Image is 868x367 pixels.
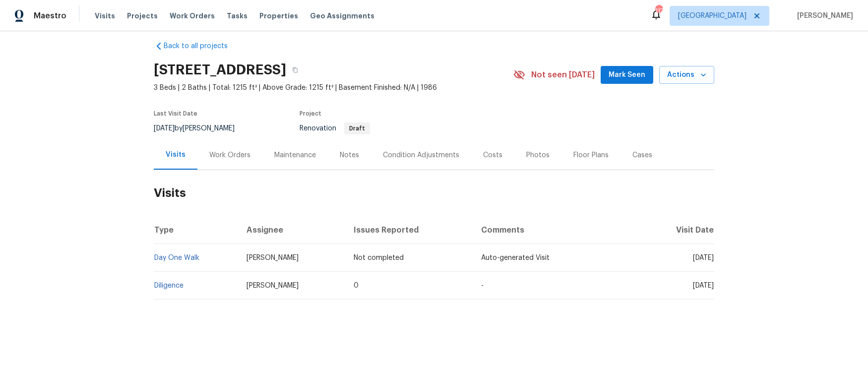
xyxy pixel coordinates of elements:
[345,125,369,131] span: Draft
[166,150,186,160] div: Visits
[154,83,513,93] span: 3 Beds | 2 Baths | Total: 1215 ft² | Above Grade: 1215 ft² | Basement Finished: N/A | 1986
[154,111,197,117] span: Last Visit Date
[354,254,404,261] span: Not completed
[483,150,502,160] div: Costs
[310,11,374,21] span: Geo Assignments
[693,282,714,289] span: [DATE]
[300,125,370,132] span: Renovation
[609,69,645,81] span: Mark Seen
[154,122,247,134] div: by [PERSON_NAME]
[573,150,609,160] div: Floor Plans
[259,11,298,21] span: Properties
[793,11,853,21] span: [PERSON_NAME]
[247,254,299,261] span: [PERSON_NAME]
[481,254,550,261] span: Auto-generated Visit
[340,150,359,160] div: Notes
[127,11,158,21] span: Projects
[641,216,714,244] th: Visit Date
[286,61,304,79] button: Copy Address
[170,11,215,21] span: Work Orders
[300,111,321,117] span: Project
[154,254,199,261] a: Day One Walk
[693,254,714,261] span: [DATE]
[95,11,115,21] span: Visits
[473,216,641,244] th: Comments
[354,282,359,289] span: 0
[154,65,286,75] h2: [STREET_ADDRESS]
[154,41,249,51] a: Back to all projects
[34,11,66,21] span: Maestro
[154,125,175,132] span: [DATE]
[526,150,550,160] div: Photos
[154,282,184,289] a: Diligence
[346,216,473,244] th: Issues Reported
[274,150,316,160] div: Maintenance
[659,66,714,84] button: Actions
[655,6,662,16] div: 117
[383,150,459,160] div: Condition Adjustments
[481,282,484,289] span: -
[154,170,714,216] h2: Visits
[154,216,239,244] th: Type
[678,11,746,21] span: [GEOGRAPHIC_DATA]
[239,216,346,244] th: Assignee
[531,70,595,80] span: Not seen [DATE]
[667,69,706,81] span: Actions
[209,150,250,160] div: Work Orders
[247,282,299,289] span: [PERSON_NAME]
[601,66,653,84] button: Mark Seen
[227,12,248,19] span: Tasks
[632,150,652,160] div: Cases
